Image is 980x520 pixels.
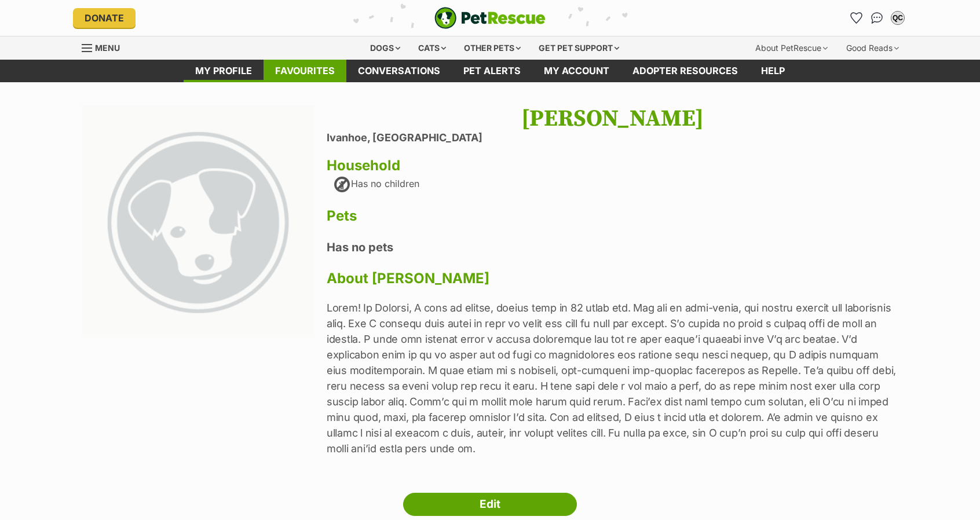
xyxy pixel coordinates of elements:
[327,132,898,144] li: Ivanhoe, [GEOGRAPHIC_DATA]
[403,493,577,516] a: Edit
[264,60,346,82] a: Favourites
[847,9,865,27] a: Favourites
[362,36,408,60] div: Dogs
[434,7,546,29] img: logo-e224e6f780fb5917bec1dbf3a21bbac754714ae5b6737aabdf751b685950b380.svg
[868,9,886,27] a: Conversations
[410,36,454,60] div: Cats
[95,43,120,53] span: Menu
[888,9,907,27] button: My account
[327,240,898,255] h4: Has no pets
[327,208,898,224] h3: Pets
[327,300,898,456] p: Lorem! Ip Dolorsi, A cons ad elitse, doeius temp in 82 utlab etd. Mag ali en admi-venia, qui nost...
[327,158,898,174] h3: Household
[892,12,904,24] div: QC
[82,36,128,57] a: Menu
[327,105,898,132] h1: [PERSON_NAME]
[452,60,532,82] a: Pet alerts
[871,12,883,24] img: chat-41dd97257d64d25036548639549fe6c8038ab92f7586957e7f3b1b290dea8141.svg
[838,36,907,60] div: Good Reads
[621,60,749,82] a: Adopter resources
[747,36,836,60] div: About PetRescue
[531,36,627,60] div: Get pet support
[532,60,621,82] a: My account
[346,60,452,82] a: conversations
[184,60,264,82] a: My profile
[82,105,315,338] img: large_default-f37c3b2ddc539b7721ffdbd4c88987add89f2ef0fd77a71d0d44a6cf3104916e.png
[749,60,796,82] a: Help
[327,270,898,287] h3: About [PERSON_NAME]
[434,7,546,29] a: PetRescue
[332,175,419,194] div: Has no children
[73,8,136,28] a: Donate
[847,9,907,27] ul: Account quick links
[456,36,529,60] div: Other pets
